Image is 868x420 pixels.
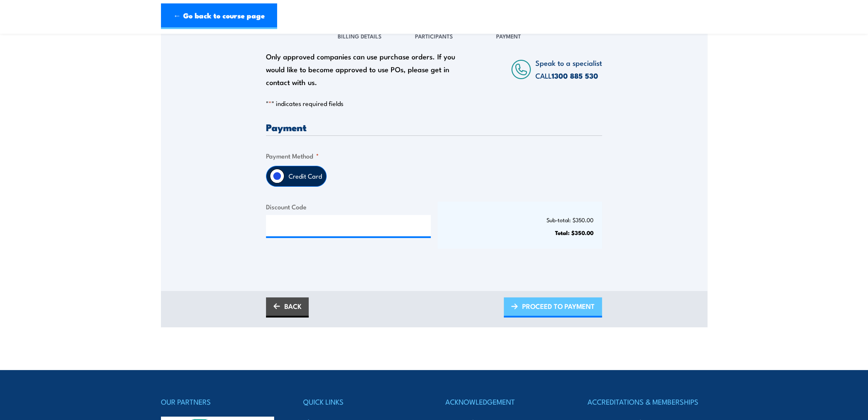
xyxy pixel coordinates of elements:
[303,396,423,408] h4: QUICK LINKS
[161,3,277,29] a: ← Go back to course page
[535,57,602,81] span: Speak to a specialist CALL
[446,217,594,223] p: Sub-total: $350.00
[161,396,281,408] h4: OUR PARTNERS
[555,228,593,237] strong: Total: $350.00
[496,32,521,40] span: Payment
[266,297,309,317] a: BACK
[445,396,565,408] h4: ACKNOWLEDGEMENT
[266,151,319,161] legend: Payment Method
[415,32,453,40] span: Participants
[284,166,326,186] label: Credit Card
[522,295,595,317] span: PROCEED TO PAYMENT
[266,50,460,88] div: Only approved companies can use purchase orders. If you would like to become approved to use POs,...
[552,70,598,81] a: 1300 885 530
[338,32,382,40] span: Billing Details
[266,202,431,211] label: Discount Code
[266,99,602,108] p: " " indicates required fields
[504,297,602,317] a: PROCEED TO PAYMENT
[266,122,602,132] h3: Payment
[587,396,707,408] h4: ACCREDITATIONS & MEMBERSHIPS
